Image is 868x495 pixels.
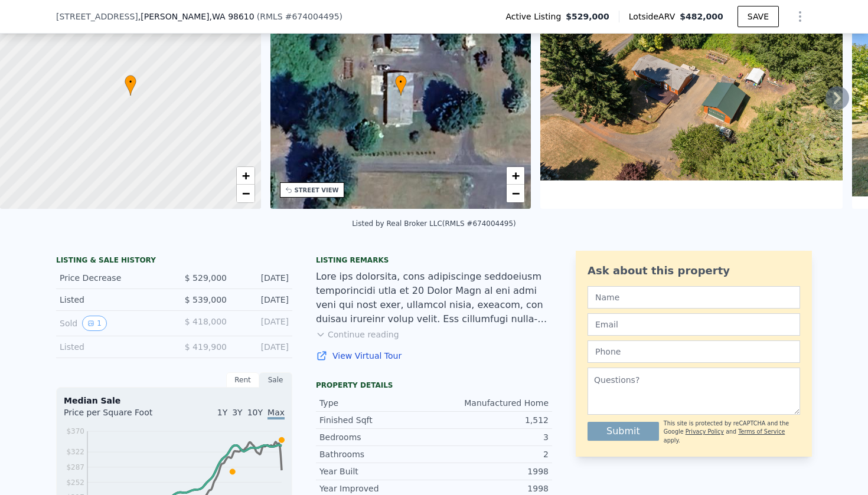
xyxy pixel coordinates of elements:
a: Zoom in [237,167,254,185]
div: 1998 [434,466,549,477]
div: [DATE] [236,272,289,284]
a: Zoom out [507,185,524,202]
div: Year Improved [319,483,434,494]
div: Listed by Real Broker LLC (RMLS #674004495) [352,219,516,228]
div: Year Built [319,466,434,477]
div: Listed [60,341,165,353]
div: This site is protected by reCAPTCHA and the Google and apply. [664,419,800,445]
div: • [125,75,136,96]
span: , WA 98610 [210,12,254,21]
a: Terms of Service [738,428,785,435]
div: Bedrooms [319,431,434,443]
span: 10Y [247,408,263,417]
div: Property details [316,381,552,390]
span: $ 418,000 [185,317,227,326]
span: $482,000 [680,12,723,21]
div: Listed [60,294,165,306]
span: • [125,77,136,87]
div: 3 [434,431,549,443]
div: STREET VIEW [295,186,339,195]
div: [DATE] [236,341,289,353]
span: + [512,168,520,183]
div: Sale [259,372,292,388]
span: , [PERSON_NAME] [138,11,254,22]
button: Continue reading [316,329,399,340]
button: Show Options [788,5,812,28]
input: Phone [588,340,800,363]
tspan: $322 [66,448,84,456]
tspan: $252 [66,478,84,487]
span: − [512,186,520,201]
a: View Virtual Tour [316,350,552,362]
div: 1998 [434,483,549,494]
div: Price per Square Foot [64,407,174,425]
a: Zoom out [237,185,254,202]
div: Listing remarks [316,255,552,265]
span: − [242,186,249,201]
span: Max [267,408,285,419]
button: View historical data [82,316,107,331]
div: [DATE] [236,294,289,306]
div: Ask about this property [588,263,800,279]
span: Lotside ARV [629,11,680,22]
button: SAVE [738,6,779,27]
button: Submit [588,422,659,441]
div: ( ) [257,11,342,22]
span: • [395,77,407,87]
span: + [242,168,249,183]
span: Active Listing [505,11,566,22]
div: LISTING & SALE HISTORY [56,255,292,267]
div: Median Sale [64,395,285,407]
div: Bathrooms [319,448,434,460]
span: $ 419,900 [185,342,227,352]
span: # 674004495 [285,12,340,21]
div: Rent [226,372,259,388]
span: RMLS [260,12,283,21]
a: Privacy Policy [686,428,724,435]
div: [DATE] [236,316,289,331]
input: Email [588,313,800,336]
div: 1,512 [434,414,549,426]
div: Manufactured Home [434,397,549,409]
span: $529,000 [566,11,609,22]
div: Finished Sqft [319,414,434,426]
span: $ 529,000 [185,273,227,283]
div: Type [319,397,434,409]
div: 2 [434,448,549,460]
div: Price Decrease [60,272,165,284]
tspan: $287 [66,463,84,471]
tspan: $370 [66,427,84,435]
span: [STREET_ADDRESS] [56,11,138,22]
span: $ 539,000 [185,295,227,304]
div: Sold [60,316,165,331]
div: • [395,75,407,96]
a: Zoom in [507,167,524,185]
span: 1Y [217,408,227,417]
span: 3Y [232,408,242,417]
div: Lore ips dolorsita, cons adipiscinge seddoeiusm temporincidi utla et 20 Dolor Magn al eni admi ve... [316,270,552,326]
input: Name [588,286,800,309]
